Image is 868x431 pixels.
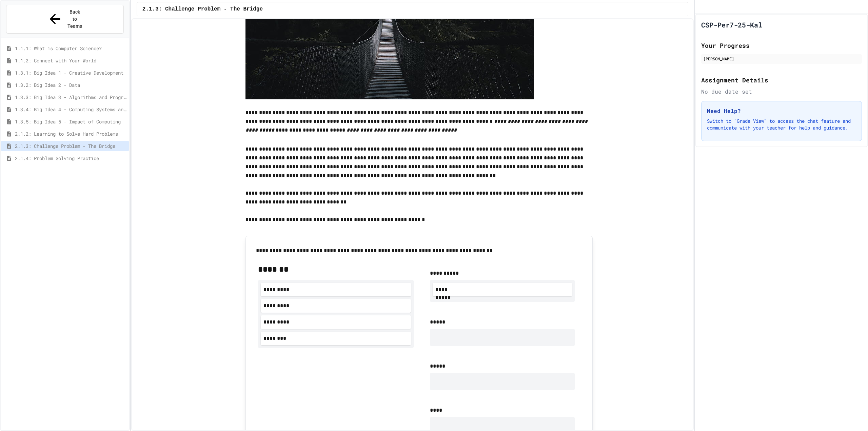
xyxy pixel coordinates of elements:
span: 2.1.2: Learning to Solve Hard Problems [15,130,126,137]
span: 2.1.3: Challenge Problem - The Bridge [142,5,263,13]
span: 1.3.1: Big Idea 1 - Creative Development [15,69,126,76]
span: 1.3.3: Big Idea 3 - Algorithms and Programming [15,94,126,101]
h1: CSP-Per7-25-Kal [701,20,762,30]
span: 1.3.5: Big Idea 5 - Impact of Computing [15,118,126,125]
h3: Need Help? [707,107,856,115]
div: [PERSON_NAME] [703,56,860,62]
span: 1.3.2: Big Idea 2 - Data [15,81,126,89]
span: 2.1.4: Problem Solving Practice [15,155,126,162]
span: 1.1.2: Connect with Your World [15,57,126,64]
p: Switch to "Grade View" to access the chat feature and communicate with your teacher for help and ... [707,118,856,131]
button: Back to Teams [6,5,124,34]
h2: Your Progress [701,41,862,50]
span: 1.3.4: Big Idea 4 - Computing Systems and Networks [15,106,126,113]
div: No due date set [701,87,862,96]
span: Back to Teams [67,8,83,30]
span: 1.1.1: What is Computer Science? [15,45,126,52]
span: 2.1.3: Challenge Problem - The Bridge [15,142,126,150]
h2: Assignment Details [701,75,862,85]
